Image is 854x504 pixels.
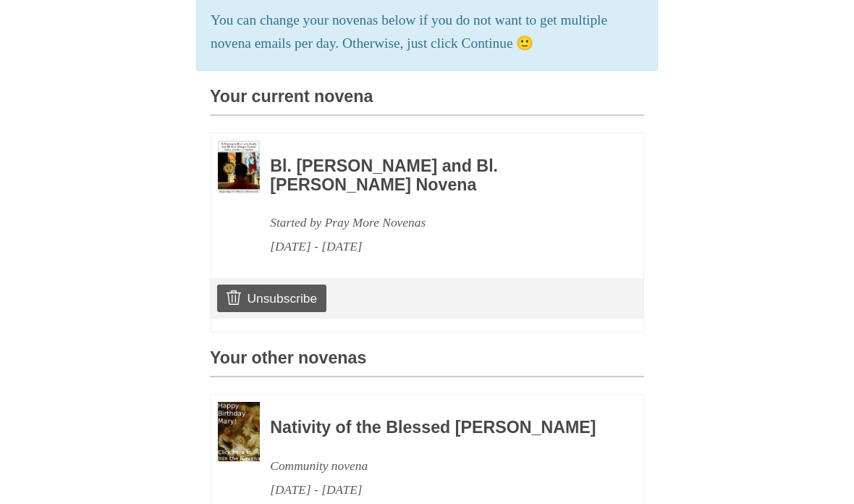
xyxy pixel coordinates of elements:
p: You can change your novenas below if you do not want to get multiple novena emails per day. Other... [211,9,643,57]
div: [DATE] - [DATE] [270,235,604,259]
img: Novena image [218,141,260,194]
h3: Nativity of the Blessed [PERSON_NAME] [270,419,604,438]
div: Community novena [270,455,604,479]
div: Started by Pray More Novenas [270,211,604,235]
h3: Your current novena [210,88,644,117]
div: [DATE] - [DATE] [270,479,604,503]
a: Unsubscribe [217,285,326,313]
h3: Your other novenas [210,350,644,378]
img: Novena image [218,403,260,462]
h3: Bl. [PERSON_NAME] and Bl. [PERSON_NAME] Novena [270,158,604,195]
